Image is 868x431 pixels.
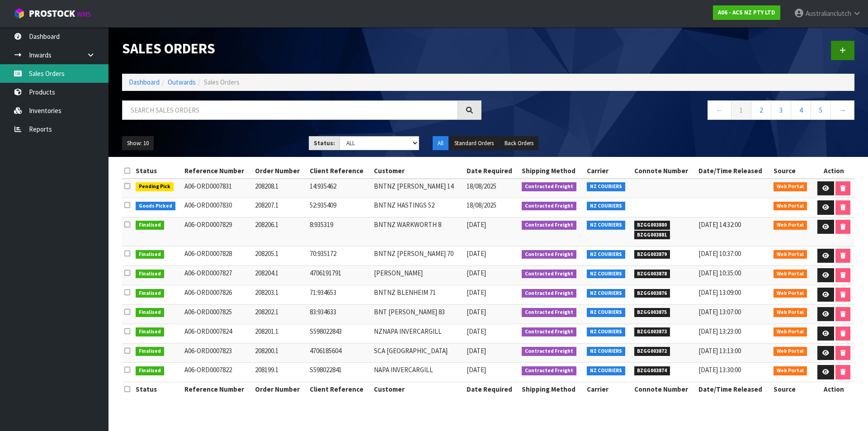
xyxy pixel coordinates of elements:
[585,382,632,397] th: Carrier
[587,366,625,375] span: NZ COURIERS
[464,382,519,397] th: Date Required
[751,100,771,120] a: 2
[136,182,174,191] span: Pending Pick
[372,363,464,382] td: NAPA INVERCARGILL
[467,269,486,277] span: [DATE]
[522,347,576,356] span: Contracted Freight
[774,270,807,279] span: Web Portal
[587,250,625,259] span: NZ COURIERS
[587,221,625,230] span: NZ COURIERS
[813,164,854,178] th: Action
[372,324,464,343] td: NZNAPA INVERCARGILL
[253,265,307,285] td: 208204.1
[587,289,625,298] span: NZ COURIERS
[122,136,154,151] button: Show: 10
[634,231,670,240] span: BZGG003881
[253,198,307,218] td: 208207.1
[467,365,486,374] span: [DATE]
[136,366,164,375] span: Finalised
[467,182,496,190] span: 18/08/2025
[464,164,519,178] th: Date Required
[372,285,464,304] td: BNTNZ BLENHEIM 71
[522,182,576,191] span: Contracted Freight
[136,327,164,336] span: Finalised
[813,382,854,397] th: Action
[495,100,854,123] nav: Page navigation
[307,217,372,246] td: 8:935319
[500,136,538,151] button: Back Orders
[29,8,75,19] span: ProStock
[698,249,741,258] span: [DATE] 10:37:00
[182,265,253,285] td: A06-ORD0007827
[587,327,625,336] span: NZ COURIERS
[182,246,253,265] td: A06-ORD0007828
[522,250,576,259] span: Contracted Freight
[696,164,772,178] th: Date/Time Released
[774,221,807,230] span: Web Portal
[696,382,772,397] th: Date/Time Released
[182,324,253,343] td: A06-ORD0007824
[698,288,741,297] span: [DATE] 13:09:00
[467,327,486,336] span: [DATE]
[774,366,807,375] span: Web Portal
[307,343,372,363] td: 4706185604
[307,265,372,285] td: 4706191791
[307,285,372,304] td: 71:934653
[182,343,253,363] td: A06-ORD0007823
[519,164,585,178] th: Shipping Method
[253,363,307,382] td: 208199.1
[253,324,307,343] td: 208201.1
[77,10,91,19] small: WMS
[133,164,182,178] th: Status
[449,136,499,151] button: Standard Orders
[307,363,372,382] td: S598022841
[587,270,625,279] span: NZ COURIERS
[634,366,670,375] span: BZGG003874
[372,304,464,324] td: BNT [PERSON_NAME] 83
[253,285,307,304] td: 208203.1
[774,289,807,298] span: Web Portal
[698,346,741,355] span: [DATE] 13:13:00
[182,164,253,178] th: Reference Number
[634,270,670,279] span: BZGG003878
[587,308,625,317] span: NZ COURIERS
[771,164,813,178] th: Source
[467,220,486,229] span: [DATE]
[522,366,576,375] span: Contracted Freight
[307,246,372,265] td: 70:935172
[372,198,464,218] td: BNTNZ HASTINGS 52
[253,382,307,397] th: Order Number
[634,289,670,298] span: BZGG003876
[522,327,576,336] span: Contracted Freight
[708,100,731,120] a: ←
[774,202,807,211] span: Web Portal
[122,41,481,57] h1: Sales Orders
[182,382,253,397] th: Reference Number
[634,347,670,356] span: BZGG003872
[731,100,751,120] a: 1
[253,343,307,363] td: 208200.1
[14,8,25,19] img: cube-alt.png
[467,308,486,316] span: [DATE]
[182,363,253,382] td: A06-ORD0007822
[307,164,372,178] th: Client Reference
[168,78,196,86] a: Outwards
[372,265,464,285] td: [PERSON_NAME]
[182,217,253,246] td: A06-ORD0007829
[307,304,372,324] td: 83:934633
[129,78,160,86] a: Dashboard
[253,304,307,324] td: 208202.1
[433,136,448,151] button: All
[182,285,253,304] td: A06-ORD0007826
[314,139,335,147] strong: Status:
[372,343,464,363] td: SCA [GEOGRAPHIC_DATA]
[372,164,464,178] th: Customer
[634,308,670,317] span: BZGG003875
[698,327,741,336] span: [DATE] 13:23:00
[136,270,164,279] span: Finalised
[467,288,486,297] span: [DATE]
[253,179,307,198] td: 208208.1
[791,100,811,120] a: 4
[522,202,576,211] span: Contracted Freight
[771,100,791,120] a: 3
